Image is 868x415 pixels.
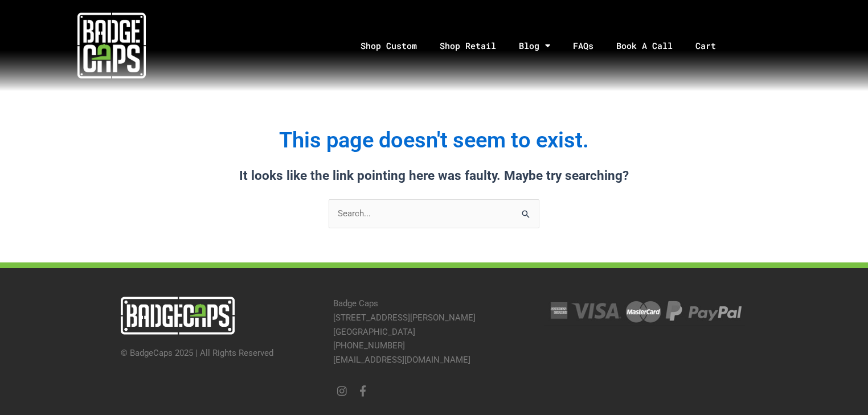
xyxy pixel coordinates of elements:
p: © BadgeCaps 2025 | All Rights Reserved [121,346,322,360]
img: badgecaps white logo with green acccent [77,11,146,80]
img: badgecaps horizontal logo with green accent [121,297,235,335]
a: Blog [507,16,562,76]
a: Badge Caps[STREET_ADDRESS][PERSON_NAME][GEOGRAPHIC_DATA] [333,298,476,337]
a: Shop Retail [428,16,507,76]
img: Credit Cards Accepted [544,297,745,325]
a: Shop Custom [349,16,428,76]
a: [PHONE_NUMBER] [333,340,405,351]
a: Cart [684,16,742,76]
nav: Menu [223,16,868,76]
a: [EMAIL_ADDRESS][DOMAIN_NAME] [333,355,470,365]
input: Search [514,199,539,223]
a: Book A Call [605,16,684,76]
a: FAQs [562,16,605,76]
